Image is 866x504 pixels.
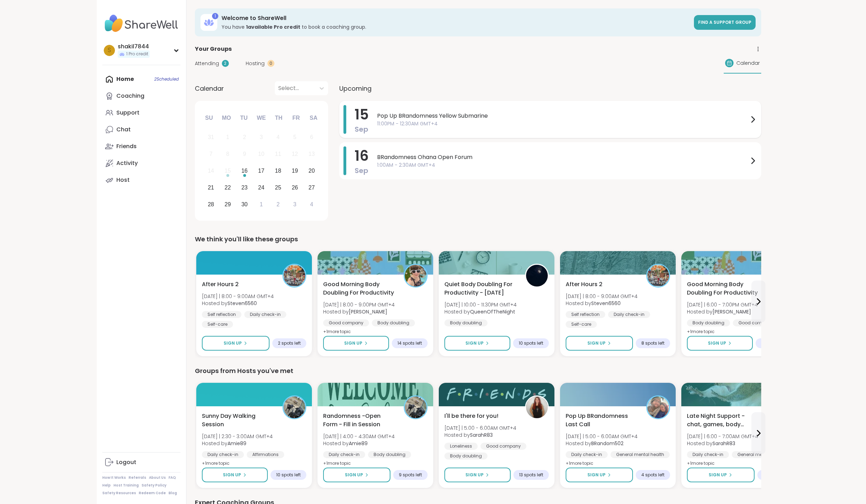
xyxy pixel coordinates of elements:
[736,60,760,67] span: Calendar
[687,451,729,458] div: Daily check-in
[526,265,548,286] img: QueenOfTheNight
[271,164,286,179] div: Choose Thursday, September 18th, 2025
[275,149,281,159] div: 11
[254,197,269,212] div: Choose Wednesday, October 1st, 2025
[202,433,273,440] span: [DATE] | 2:30 - 3:00AM GMT+4
[323,451,365,458] div: Daily check-in
[221,23,690,30] h3: You have to book a coaching group.
[587,340,606,346] span: Sign Up
[611,451,670,458] div: General mental health
[204,130,219,145] div: Not available Sunday, August 31st, 2025
[304,197,319,212] div: Choose Saturday, October 4th, 2025
[732,451,791,458] div: General mental health
[687,280,760,297] span: Good Morning Body Doubling For Productivity
[116,143,137,150] div: Friends
[712,440,735,447] b: SarahR83
[323,280,396,297] span: Good Morning Body Doubling For Productivity
[526,396,548,418] img: SarahR83
[641,340,664,346] span: 8 spots left
[202,321,233,328] div: Self-care
[254,130,269,145] div: Not available Wednesday, September 3rd, 2025
[355,124,368,134] span: Sep
[277,200,280,209] div: 2
[201,110,217,126] div: Su
[202,280,239,289] span: After Hours 2
[227,300,257,307] b: Steven6560
[195,45,232,53] span: Your Groups
[209,149,212,159] div: 7
[308,149,315,159] div: 13
[237,130,252,145] div: Not available Tuesday, September 2nd, 2025
[591,440,623,447] b: BRandom502
[372,319,415,326] div: Body doubling
[687,412,760,429] span: Late Night Support - chat, games, body double
[377,112,749,120] span: Pop Up BRandomness Yellow Submarine
[258,166,265,175] div: 17
[237,164,252,179] div: Choose Tuesday, September 16th, 2025
[687,308,758,315] span: Hosted by
[220,180,235,195] div: Choose Monday, September 22nd, 2025
[129,475,146,480] a: Referrals
[220,130,235,145] div: Not available Monday, September 1st, 2025
[733,319,779,326] div: Good company
[149,475,166,480] a: About Us
[202,293,274,300] span: [DATE] | 8:00 - 9:00AM GMT+4
[202,300,274,307] span: Hosted by
[271,110,286,126] div: Th
[204,197,219,212] div: Choose Sunday, September 28th, 2025
[480,443,526,450] div: Good company
[244,311,286,318] div: Daily check-in
[566,440,637,447] span: Hosted by
[308,166,315,175] div: 20
[355,146,369,166] span: 16
[116,159,138,167] div: Activity
[444,431,516,439] span: Hosted by
[687,319,730,326] div: Body doubling
[102,454,180,471] a: Logout
[293,200,296,209] div: 3
[169,491,177,496] a: Blog
[275,166,281,175] div: 18
[276,472,301,478] span: 10 spots left
[355,105,369,124] span: 15
[108,46,111,55] span: s
[287,164,302,179] div: Choose Friday, September 19th, 2025
[304,180,319,195] div: Choose Saturday, September 27th, 2025
[405,396,427,418] img: Amie89
[687,468,755,482] button: Sign Up
[116,176,130,184] div: Host
[323,308,395,315] span: Hosted by
[102,172,180,188] a: Host
[308,183,315,192] div: 27
[591,300,621,307] b: Steven6560
[444,280,517,297] span: Quiet Body Doubling For Productivity - [DATE]
[292,183,298,192] div: 26
[195,366,761,376] div: Groups from Hosts you've met
[222,60,229,67] div: 2
[208,132,214,142] div: 31
[225,166,231,175] div: 15
[221,14,690,22] h3: Welcome to ShareWell
[377,161,749,169] span: 1:00AM - 2:30AM GMT+4
[254,147,269,162] div: Not available Wednesday, September 10th, 2025
[271,180,286,195] div: Choose Thursday, September 25th, 2025
[344,340,362,346] span: Sign Up
[712,308,751,315] b: [PERSON_NAME]
[267,60,274,67] div: 0
[323,468,390,482] button: Sign Up
[226,149,229,159] div: 8
[202,440,273,447] span: Hosted by
[195,84,224,93] span: Calendar
[566,280,602,289] span: After Hours 2
[355,166,368,175] span: Sep
[126,51,148,57] span: 1 Pro credit
[323,440,395,447] span: Hosted by
[566,321,597,328] div: Self-care
[271,130,286,145] div: Not available Thursday, September 4th, 2025
[204,147,219,162] div: Not available Sunday, September 7th, 2025
[243,132,246,142] div: 2
[212,13,218,19] div: 1
[444,424,516,431] span: [DATE] | 5:00 - 6:00AM GMT+4
[116,92,144,100] div: Coaching
[258,149,265,159] div: 10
